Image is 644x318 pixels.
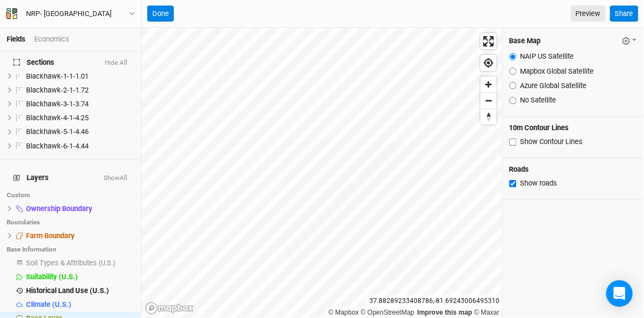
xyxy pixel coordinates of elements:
a: Preview [571,6,606,22]
div: Historical Land Use (U.S.) [26,286,135,295]
span: Suitability (U.S.) [26,273,78,281]
a: Maxar [474,309,499,316]
button: Zoom out [481,93,497,109]
div: NRP- [GEOGRAPHIC_DATA] [26,8,111,19]
div: Soil Types & Attributes (U.S.) [26,259,135,268]
label: Mapbox Global Satellite [521,66,594,76]
button: Enter fullscreen [481,33,497,49]
a: Mapbox logo [145,302,194,315]
div: Open Intercom Messenger [606,280,633,307]
button: Find my location [481,55,497,71]
button: Hide All [104,59,128,67]
div: Blackhawk-1-1-1.01 [26,72,135,81]
label: NAIP US Satellite [521,52,574,61]
div: 37.88289233408786 , -81.69243006495310 [367,295,502,307]
button: Done [147,6,174,22]
div: Blackhawk-3-1-3.74 [26,100,135,109]
span: Sections [13,58,54,67]
button: Zoom in [481,76,497,93]
a: Mapbox [328,309,359,316]
h4: Roads [509,165,637,174]
button: Reset bearing to north [481,109,497,125]
span: Layers [13,173,49,182]
div: Suitability (U.S.) [26,273,135,281]
div: Blackhawk-4-1-4.25 [26,114,135,122]
a: Fields [7,35,25,43]
div: Blackhawk-5-1-4.46 [26,127,135,136]
div: Ownership Boundary [26,204,135,213]
span: Blackhawk-4-1-4.25 [26,114,89,122]
span: Blackhawk-6-1-4.44 [26,142,89,150]
div: Economics [34,34,69,44]
span: Blackhawk-3-1-3.74 [26,100,89,108]
h4: Base Map [509,37,541,45]
span: Blackhawk-1-1-1.01 [26,72,89,80]
label: No Satellite [521,95,557,105]
div: Climate (U.S.) [26,300,135,309]
div: Blackhawk-6-1-4.44 [26,142,135,151]
span: Blackhawk-5-1-4.46 [26,127,89,136]
span: Soil Types & Attributes (U.S.) [26,259,116,267]
div: NRP- Phase 2 Colony Bay [26,8,111,19]
label: Azure Global Satellite [521,81,587,91]
span: Reset bearing to north [481,109,497,125]
label: Show roads [521,178,558,188]
span: Climate (U.S.) [26,300,71,309]
h4: 10m Contour Lines [509,124,637,132]
span: Historical Land Use (U.S.) [26,286,109,295]
button: Share [610,6,638,22]
button: ShowAll [103,175,128,182]
button: NRP- [GEOGRAPHIC_DATA] [6,8,136,20]
a: Improve this map [418,309,472,316]
span: Farm Boundary [26,232,75,240]
span: Blackhawk-2-1-1.72 [26,86,89,94]
label: Show Contour Lines [521,137,583,147]
span: Ownership Boundary [26,204,92,213]
a: OpenStreetMap [361,309,415,316]
div: Blackhawk-2-1-1.72 [26,86,135,95]
canvas: Map [142,28,503,318]
div: Farm Boundary [26,232,135,240]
